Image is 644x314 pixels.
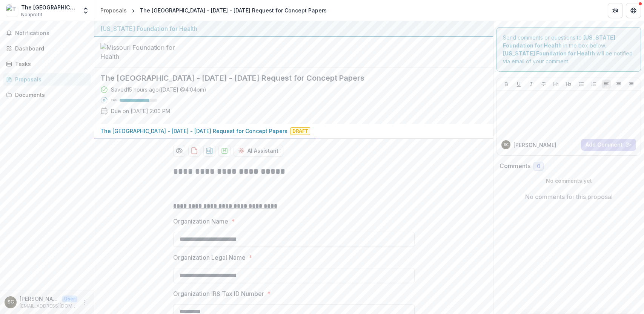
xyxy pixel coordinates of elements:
[100,43,176,61] img: Missouri Foundation for Health
[20,295,59,303] p: [PERSON_NAME]
[589,80,598,89] button: Ordered List
[6,5,18,17] img: The University of Chicago
[552,80,561,89] button: Heading 1
[514,80,523,89] button: Underline
[3,27,91,39] button: Notifications
[15,44,85,52] div: Dashboard
[173,253,246,262] p: Organization Legal Name
[21,11,42,18] span: Nonprofit
[173,217,228,226] p: Organization Name
[15,30,88,37] span: Notifications
[626,3,641,18] button: Get Help
[608,3,623,18] button: Partners
[627,80,636,89] button: Align Right
[100,74,475,83] h2: The [GEOGRAPHIC_DATA] - [DATE] - [DATE] Request for Concept Papers
[513,141,556,149] p: [PERSON_NAME]
[100,24,487,33] div: [US_STATE] Foundation for Health
[234,145,283,157] button: AI Assistant
[111,86,206,93] div: Saved 15 hours ago ( [DATE] @ 4:04pm )
[8,300,14,305] div: Scott Cook
[581,139,636,151] button: Add Comment
[80,298,89,307] button: More
[602,80,611,89] button: Align Left
[564,80,573,89] button: Heading 2
[504,143,509,147] div: Scott Cook
[97,5,330,16] nav: breadcrumb
[62,296,77,302] p: User
[500,162,530,170] h2: Comments
[500,177,638,185] p: No comments yet
[97,5,130,16] a: Proposals
[20,303,77,309] p: [EMAIL_ADDRESS][DOMAIN_NAME]
[100,6,127,14] div: Proposals
[111,98,117,103] p: 78 %
[203,145,215,157] button: download-proposal
[502,80,511,89] button: Bold
[525,192,613,201] p: No comments for this proposal
[173,145,185,157] button: Preview 355c069d-0bfa-4f25-b610-927c6dbcdab2-0.pdf
[111,107,170,115] p: Due on [DATE] 2:00 PM
[3,73,91,86] a: Proposals
[173,289,264,298] p: Organization IRS Tax ID Number
[15,91,85,99] div: Documents
[3,58,91,70] a: Tasks
[21,3,77,11] div: The [GEOGRAPHIC_DATA]
[537,163,540,170] span: 0
[290,127,310,135] span: Draft
[503,50,595,57] strong: [US_STATE] Foundation for Health
[188,145,200,157] button: download-proposal
[3,42,91,55] a: Dashboard
[140,6,327,14] div: The [GEOGRAPHIC_DATA] - [DATE] - [DATE] Request for Concept Papers
[539,80,548,89] button: Strike
[614,80,623,89] button: Align Center
[15,60,85,68] div: Tasks
[3,89,91,101] a: Documents
[496,27,641,72] div: Send comments or questions to in the box below. will be notified via email of your comment.
[577,80,586,89] button: Bullet List
[218,145,231,157] button: download-proposal
[15,75,85,83] div: Proposals
[527,80,536,89] button: Italicize
[100,127,287,135] p: The [GEOGRAPHIC_DATA] - [DATE] - [DATE] Request for Concept Papers
[80,3,91,18] button: Open entity switcher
